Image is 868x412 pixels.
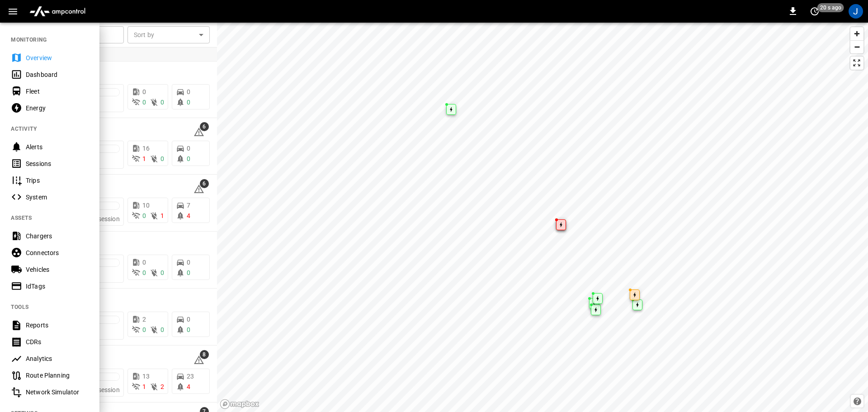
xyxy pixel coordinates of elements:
[26,142,89,152] div: Alerts
[817,3,844,12] span: 20 s ago
[26,371,89,380] div: Route Planning
[26,282,89,291] div: IdTags
[26,337,89,346] div: CDRs
[26,159,89,168] div: Sessions
[26,193,89,202] div: System
[26,354,89,363] div: Analytics
[26,3,89,20] img: ampcontrol.io logo
[26,104,89,113] div: Energy
[26,321,89,330] div: Reports
[26,53,89,62] div: Overview
[26,388,89,397] div: Network Simulator
[849,4,863,19] div: profile-icon
[26,176,89,185] div: Trips
[26,265,89,274] div: Vehicles
[807,4,822,19] button: set refresh interval
[26,70,89,79] div: Dashboard
[26,248,89,257] div: Connectors
[26,87,89,96] div: Fleet
[26,232,89,241] div: Chargers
